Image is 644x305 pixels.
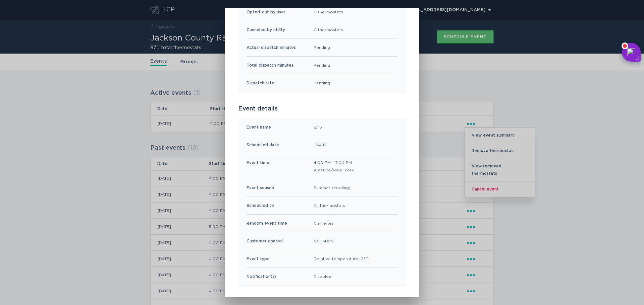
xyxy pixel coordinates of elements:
div: Summer (cooling) [314,184,351,192]
div: Pending [314,79,330,87]
div: Event name [247,124,271,131]
div: Scheduled to [247,202,274,209]
div: Event summary [225,8,419,297]
div: Customer control [247,237,283,245]
div: Event type [247,255,270,262]
div: 0 minutes [314,220,334,227]
div: Relative temperature, 0°F [314,255,368,262]
div: [DATE] [314,141,327,149]
div: Actual dispatch minutes [247,44,296,51]
div: Disabled [314,273,331,280]
span: America/New_York [314,166,354,174]
div: Event time [247,159,269,174]
div: Dispatch rate [247,79,274,87]
div: Random event time [247,220,287,227]
div: 0 thermostats [314,26,343,33]
div: Canceled by utility [247,26,285,33]
div: Pending [314,44,330,51]
div: All thermostats [314,202,345,209]
div: Voluntary [314,237,333,245]
div: 8/15 [314,124,322,131]
div: Opted-out by user [247,8,285,16]
p: Event details [238,105,406,112]
div: 0 thermostats [314,8,343,16]
div: Total dispatch minutes [247,62,293,69]
div: Scheduled date [247,141,279,149]
div: Pending [314,62,330,69]
div: Notification(s) [247,273,276,280]
div: Event season [247,184,274,192]
span: 4:00 PM - 7:00 PM [314,159,354,166]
